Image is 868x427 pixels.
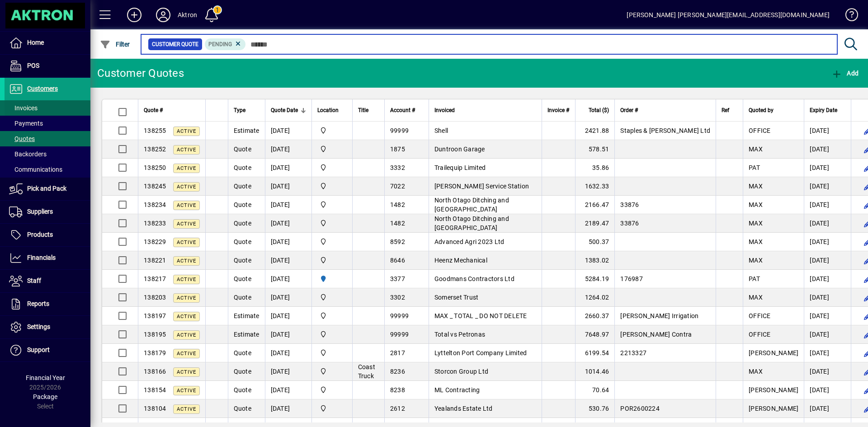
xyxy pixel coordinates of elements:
[27,277,41,284] span: Staff
[27,39,44,46] span: Home
[9,166,62,173] span: Communications
[804,214,851,233] td: [DATE]
[9,104,38,112] span: Invoices
[234,238,251,245] span: Quote
[390,105,415,115] span: Account #
[620,405,660,412] span: POR2600224
[5,146,90,162] a: Backorders
[177,165,196,171] span: Active
[749,105,798,115] div: Quoted by
[177,128,196,134] span: Active
[144,183,166,190] span: 138245
[144,294,166,301] span: 138203
[390,183,405,190] span: 7022
[620,349,646,357] span: 2213327
[5,224,90,246] a: Products
[177,239,196,245] span: Active
[575,362,614,381] td: 1014.46
[434,331,485,338] span: Total vs Petronas
[144,368,166,375] span: 138166
[810,105,845,115] div: Expiry Date
[5,162,90,177] a: Communications
[620,331,692,338] span: [PERSON_NAME] Contra
[234,312,259,319] span: Estimate
[749,405,798,412] span: [PERSON_NAME]
[434,127,448,134] span: Shell
[620,312,698,319] span: [PERSON_NAME] Irrigation
[390,145,405,153] span: 1875
[575,288,614,307] td: 1264.02
[177,184,196,190] span: Active
[749,294,763,301] span: MAX
[317,255,347,265] span: Central
[271,105,306,115] div: Quote Date
[749,238,763,245] span: MAX
[434,197,509,213] span: North Otago Ditching and [GEOGRAPHIC_DATA]
[177,351,196,357] span: Active
[5,201,90,223] a: Suppliers
[265,288,311,307] td: [DATE]
[749,201,763,208] span: MAX
[317,348,347,358] span: Central
[234,349,251,357] span: Quote
[234,331,259,338] span: Estimate
[27,346,50,353] span: Support
[358,105,379,115] div: Title
[804,344,851,362] td: [DATE]
[390,127,409,134] span: 99999
[27,85,58,92] span: Customers
[265,344,311,362] td: [DATE]
[390,312,409,319] span: 99999
[208,41,232,47] span: Pending
[144,105,163,115] span: Quote #
[317,292,347,302] span: Central
[265,159,311,177] td: [DATE]
[317,237,347,247] span: Central
[749,145,763,153] span: MAX
[620,201,639,208] span: 33876
[177,258,196,264] span: Active
[317,385,347,395] span: Central
[829,65,861,81] button: Add
[5,55,90,77] a: POS
[575,251,614,270] td: 1383.02
[144,164,166,171] span: 138250
[317,329,347,339] span: Central
[390,386,405,394] span: 8238
[234,294,251,301] span: Quote
[317,311,347,321] span: Central
[804,362,851,381] td: [DATE]
[358,363,375,380] span: Coast Truck
[234,201,251,208] span: Quote
[434,275,514,282] span: Goodmans Contractors Ltd
[205,38,246,50] mat-chip: Pending Status: Pending
[144,275,166,282] span: 138217
[178,8,197,22] div: Aktron
[149,7,178,23] button: Profile
[265,196,311,214] td: [DATE]
[804,270,851,288] td: [DATE]
[177,147,196,153] span: Active
[265,140,311,159] td: [DATE]
[234,220,251,227] span: Quote
[265,270,311,288] td: [DATE]
[749,368,763,375] span: MAX
[177,202,196,208] span: Active
[5,178,90,200] a: Pick and Pack
[152,40,198,49] span: Customer Quote
[722,105,729,115] span: Ref
[26,374,65,381] span: Financial Year
[390,331,409,338] span: 99999
[804,399,851,418] td: [DATE]
[575,399,614,418] td: 530.76
[27,254,56,261] span: Financials
[144,349,166,357] span: 138179
[810,105,837,115] span: Expiry Date
[749,349,798,357] span: [PERSON_NAME]
[234,386,251,394] span: Quote
[5,32,90,54] a: Home
[234,105,245,115] span: Type
[749,386,798,394] span: [PERSON_NAME]
[317,126,347,136] span: Central
[177,314,196,319] span: Active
